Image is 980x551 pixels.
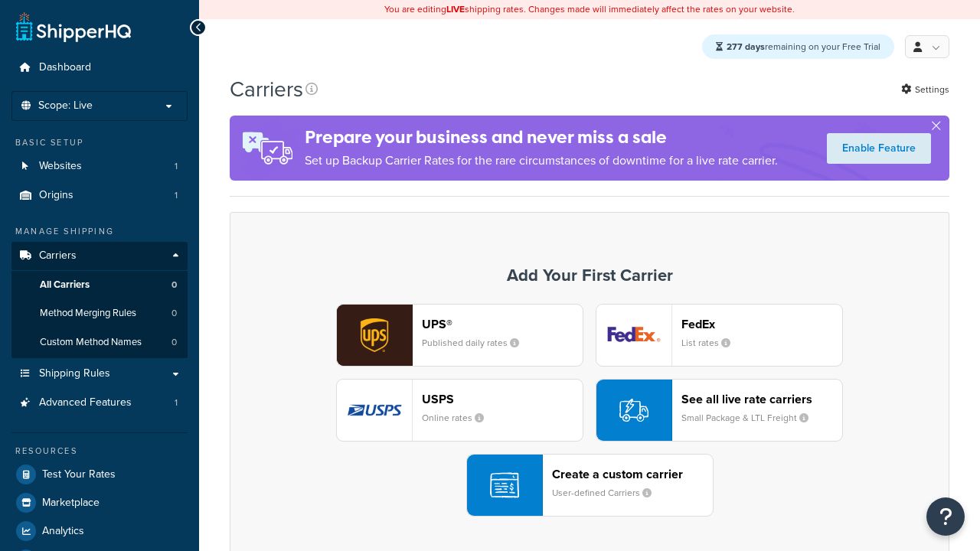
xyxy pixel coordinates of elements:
header: FedEx [681,317,842,331]
div: remaining on your Free Trial [702,34,894,59]
h3: Add Your First Carrier [246,266,933,285]
h4: Prepare your business and never miss a sale [305,125,778,150]
a: Method Merging Rules 0 [11,299,188,328]
b: LIVE [446,2,465,16]
a: Custom Method Names 0 [11,328,188,357]
span: Origins [39,189,73,202]
p: Set up Backup Carrier Rates for the rare circumstances of downtime for a live rate carrier. [305,150,778,171]
li: Websites [11,152,188,181]
img: icon-carrier-liverate-becf4550.svg [619,396,648,425]
button: fedEx logoFedExList rates [596,304,843,367]
a: All Carriers 0 [11,271,188,299]
span: 1 [175,396,178,409]
li: All Carriers [11,271,188,299]
a: Websites 1 [11,152,188,181]
a: Carriers [11,242,188,270]
a: Advanced Features 1 [11,389,188,417]
span: Method Merging Rules [40,307,136,320]
a: ShipperHQ Home [16,11,131,42]
small: List rates [681,336,743,350]
div: Basic Setup [11,136,188,149]
a: Settings [901,79,949,100]
span: 1 [175,189,178,202]
img: icon-carrier-custom-c93b8a24.svg [490,471,519,500]
button: Create a custom carrierUser-defined Carriers [466,454,714,517]
li: Custom Method Names [11,328,188,357]
img: usps logo [337,380,412,441]
span: Dashboard [39,61,91,74]
span: Test Your Rates [42,468,116,481]
a: Shipping Rules [11,360,188,388]
span: 0 [171,279,177,292]
header: Create a custom carrier [552,467,713,481]
span: Analytics [42,525,84,538]
header: UPS® [422,317,583,331]
span: 0 [171,336,177,349]
header: USPS [422,392,583,406]
img: ups logo [337,305,412,366]
a: Dashboard [11,54,188,82]
span: Carriers [39,249,77,262]
a: Analytics [11,517,188,545]
button: usps logoUSPSOnline rates [336,379,583,442]
span: Custom Method Names [40,336,142,349]
a: Origins 1 [11,181,188,210]
small: Online rates [422,411,496,425]
small: Small Package & LTL Freight [681,411,821,425]
a: Marketplace [11,489,188,517]
a: Test Your Rates [11,461,188,488]
span: 0 [171,307,177,320]
strong: 277 days [727,40,765,54]
button: Open Resource Center [926,497,965,536]
button: ups logoUPS®Published daily rates [336,304,583,367]
span: Websites [39,160,82,173]
header: See all live rate carriers [681,392,842,406]
a: Enable Feature [827,133,931,164]
li: Method Merging Rules [11,299,188,328]
div: Manage Shipping [11,225,188,238]
small: Published daily rates [422,336,531,350]
li: Carriers [11,242,188,358]
div: Resources [11,445,188,458]
h1: Carriers [230,74,303,104]
img: fedEx logo [596,305,671,366]
span: Shipping Rules [39,367,110,380]
li: Origins [11,181,188,210]
span: Marketplace [42,497,100,510]
span: Scope: Live [38,99,93,112]
span: All Carriers [40,279,90,292]
img: ad-rules-rateshop-fe6ec290ccb7230408bd80ed9643f0289d75e0ffd9eb532fc0e269fcd187b520.png [230,116,305,181]
small: User-defined Carriers [552,486,664,500]
li: Advanced Features [11,389,188,417]
span: Advanced Features [39,396,132,409]
span: 1 [175,160,178,173]
button: See all live rate carriersSmall Package & LTL Freight [596,379,843,442]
